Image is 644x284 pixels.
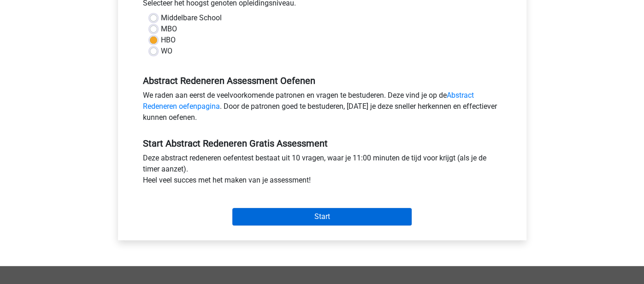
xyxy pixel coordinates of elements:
h5: Start Abstract Redeneren Gratis Assessment [143,138,502,149]
input: Start [232,208,412,225]
h5: Abstract Redeneren Assessment Oefenen [143,75,502,86]
div: We raden aan eerst de veelvoorkomende patronen en vragen te bestuderen. Deze vind je op de . Door... [136,90,508,127]
div: Deze abstract redeneren oefentest bestaat uit 10 vragen, waar je 11:00 minuten de tijd voor krijg... [136,153,508,189]
label: HBO [161,35,176,46]
label: WO [161,46,172,57]
label: MBO [161,24,177,35]
label: Middelbare School [161,12,222,24]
